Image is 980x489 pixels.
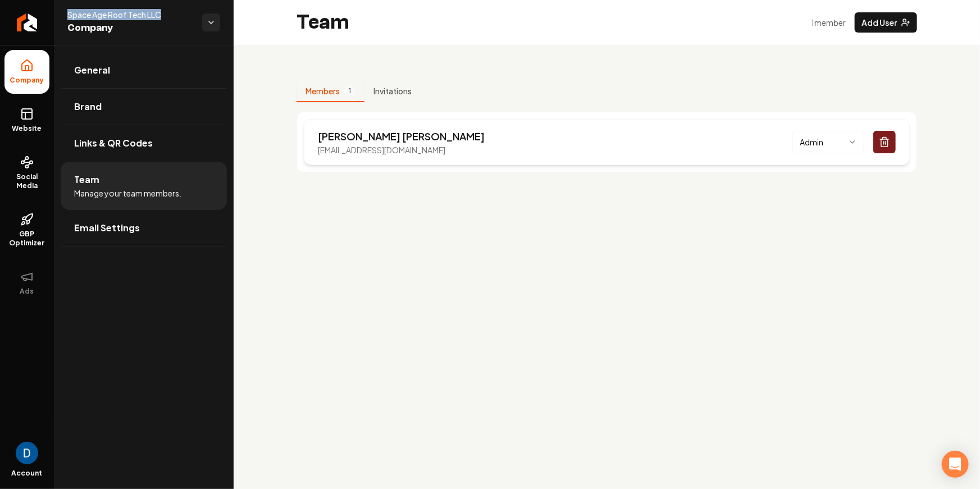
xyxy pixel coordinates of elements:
span: Ads [16,287,39,296]
span: GBP Optimizer [4,230,49,248]
span: Social Media [4,172,49,190]
span: Links & QR Codes [74,136,153,150]
p: [EMAIL_ADDRESS][DOMAIN_NAME] [318,144,485,156]
h2: Team [297,11,349,34]
button: Open user button [16,442,38,464]
div: Open Intercom Messenger [942,451,969,478]
span: Manage your team members. [74,188,181,199]
span: Email Settings [74,221,140,235]
button: Ads [4,261,49,305]
span: Company [67,20,193,36]
button: Invitations [364,81,421,102]
span: Space Age Roof Tech LLC [67,9,193,20]
span: Account [12,469,43,478]
button: Members [297,81,364,102]
a: Website [4,98,49,142]
p: 1 member [811,17,846,28]
img: Rebolt Logo [17,13,38,31]
a: Social Media [4,147,49,199]
span: Team [74,173,99,186]
a: Email Settings [61,210,227,246]
button: Add User [855,12,917,33]
p: [PERSON_NAME] [PERSON_NAME] [318,129,485,144]
span: Company [6,76,49,85]
a: GBP Optimizer [4,204,49,257]
span: General [74,63,110,77]
img: David Rice [16,442,38,464]
a: Links & QR Codes [61,125,227,161]
a: Brand [61,89,227,125]
span: 1 [344,85,355,97]
span: Website [8,124,47,133]
a: General [61,52,227,88]
span: Brand [74,100,102,113]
